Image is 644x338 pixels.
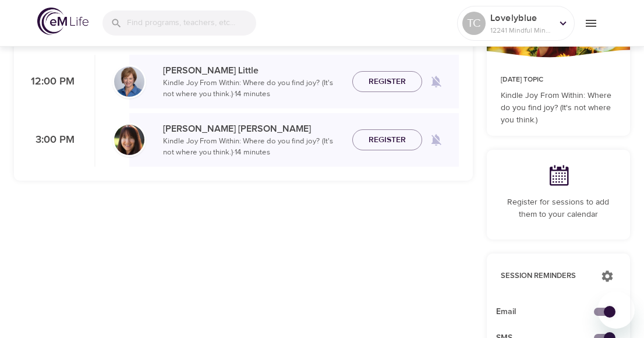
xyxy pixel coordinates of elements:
p: 12:00 PM [28,74,75,90]
img: logo [37,8,89,35]
p: Kindle Joy From Within: Where do you find joy? (It's not where you think.) · 14 minutes [163,78,343,100]
p: [PERSON_NAME] [PERSON_NAME] [163,122,343,136]
button: menu [575,7,607,39]
p: 12241 Mindful Minutes [490,25,552,36]
input: Find programs, teachers, etc... [127,10,256,36]
img: Andrea_Lieberstein-min.jpg [114,125,144,155]
span: Register [369,133,406,147]
p: [DATE] Topic [501,75,617,85]
p: Kindle Joy From Within: Where do you find joy? (It's not where you think.) [501,90,617,126]
span: Remind me when a class goes live every Wednesday at 12:00 PM [422,68,450,96]
div: TC [462,12,486,35]
p: 3:00 PM [28,132,75,148]
button: Register [352,129,422,151]
span: Remind me when a class goes live every Wednesday at 3:00 PM [422,126,450,154]
img: Kerry_Little_Headshot_min.jpg [114,66,144,97]
iframe: Button to launch messaging window [597,291,635,329]
p: Kindle Joy From Within: Where do you find joy? (It's not where you think.) · 14 minutes [163,136,343,159]
span: Email [496,306,603,318]
p: Register for sessions to add them to your calendar [501,196,617,221]
span: Register [369,75,406,89]
p: Session Reminders [501,270,590,282]
button: Register [352,71,422,93]
p: Lovelyblue [490,11,552,25]
p: [PERSON_NAME] Little [163,64,343,78]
